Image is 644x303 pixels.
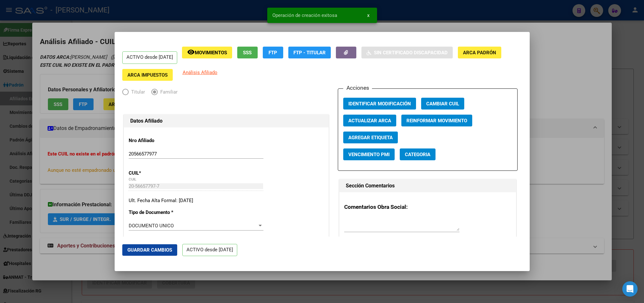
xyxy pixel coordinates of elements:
span: Operación de creación exitosa [272,12,337,19]
span: Familiar [158,88,178,96]
span: ARCA Impuestos [127,72,168,78]
span: SSS [243,50,252,56]
h1: Sección Comentarios [346,182,510,190]
button: Vencimiento PMI [343,148,395,160]
span: Sin Certificado Discapacidad [374,50,448,56]
span: x [367,12,369,18]
span: FTP - Titular [293,50,326,56]
button: ARCA Padrón [458,47,501,58]
span: Cambiar CUIL [426,101,459,107]
div: Ult. Fecha Alta Formal: [DATE] [129,197,324,204]
p: ACTIVO desde [DATE] [122,51,177,64]
button: Guardar Cambios [122,244,177,256]
span: Reinformar Movimiento [406,118,467,124]
button: Categoria [400,148,436,160]
button: Cambiar CUIL [421,98,464,110]
h3: Comentarios Obra Social: [344,203,511,211]
button: FTP [263,47,283,58]
span: Categoria [405,152,430,157]
span: ARCA Padrón [463,50,496,56]
div: Open Intercom Messenger [622,281,638,297]
span: Titular [129,88,145,96]
button: FTP - Titular [288,47,331,58]
span: Identificar Modificación [348,101,411,107]
button: Agregar Etiqueta [343,132,398,143]
span: Guardar Cambios [127,247,172,253]
span: DOCUMENTO UNICO [129,223,174,229]
mat-radio-group: Elija una opción [122,90,184,96]
span: Movimientos [195,50,227,56]
span: Vencimiento PMI [348,152,390,157]
mat-icon: remove_red_eye [187,48,195,56]
p: Nro Afiliado [129,137,187,144]
button: Sin Certificado Discapacidad [361,47,453,58]
button: Movimientos [182,47,232,58]
button: x [362,10,375,21]
span: Agregar Etiqueta [348,135,393,140]
button: SSS [237,47,258,58]
span: Actualizar ARCA [348,118,391,124]
h1: Datos Afiliado [130,117,322,125]
span: FTP [269,50,277,56]
button: ARCA Impuestos [122,69,173,81]
p: Tipo de Documento * [129,209,187,216]
span: Análisis Afiliado [183,70,217,75]
button: Reinformar Movimiento [401,115,472,126]
button: Actualizar ARCA [343,115,396,126]
p: ACTIVO desde [DATE] [182,244,237,256]
h3: Acciones [343,84,372,92]
p: CUIL [129,170,187,177]
button: Identificar Modificación [343,98,416,110]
